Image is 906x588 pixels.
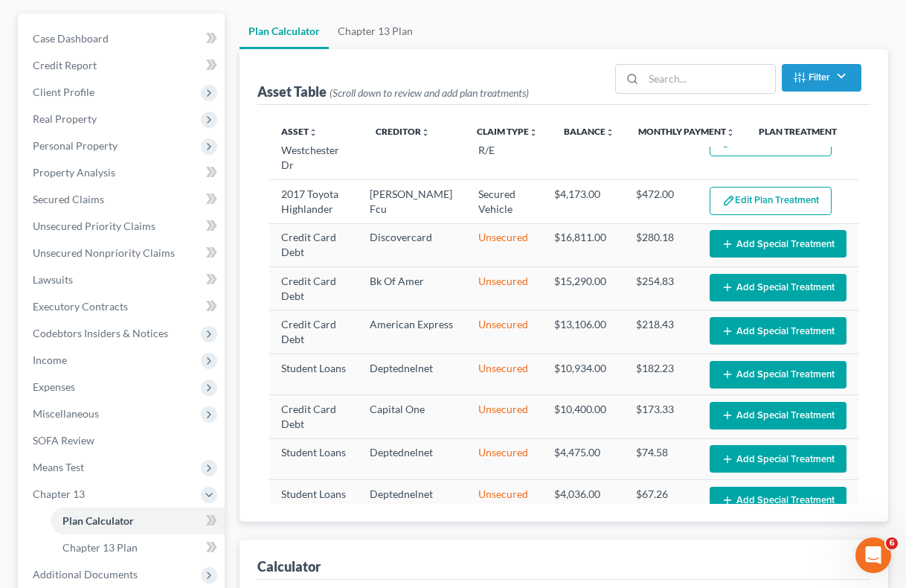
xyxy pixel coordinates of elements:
span: SOFA Review [33,434,94,447]
td: $4,036.00 [542,480,624,521]
a: Plan Calculator [51,508,225,534]
span: Unsecured Nonpriority Claims [33,246,175,259]
td: Secured Vehicle [466,180,543,223]
a: Case Dashboard [21,25,225,52]
a: Unsecured Priority Claims [21,213,225,240]
td: 5/3 Bank Na [358,122,466,180]
span: Secured Claims [33,193,104,205]
img: edit-pencil-c1479a1de80d8dea1e2430c2f745a3c6a07e9d7aa2eeffe225670001d78357a8.svg [722,194,735,207]
span: Codebtors Insiders & Notices [33,327,168,339]
button: Filter [782,64,861,92]
i: unfold_more [529,128,538,137]
div: Asset Table [257,83,529,100]
td: $13,106.00 [542,310,624,354]
td: American Express [358,310,466,354]
span: Lawsuits [33,273,73,286]
td: Credit Card Debt [269,223,358,266]
a: Unsecured Nonpriority Claims [21,240,225,266]
td: Capital One [358,395,466,438]
a: Secured Claims [21,186,225,213]
a: Property Analysis [21,159,225,186]
a: Executory Contracts [21,293,225,320]
td: $1,393.00 [624,122,698,180]
a: Chapter 13 Plan [51,534,225,561]
button: Add Special Treatment [710,274,846,301]
td: $10,934.00 [542,354,624,394]
a: Credit Report [21,52,225,79]
a: SOFA Review [21,427,225,454]
td: 428 Westchester Dr [269,122,358,180]
td: Unsecured [466,354,543,394]
span: Expenses [33,380,75,393]
a: Assetunfold_more [281,126,318,137]
span: Chapter 13 Plan [62,541,138,554]
button: Add Special Treatment [710,402,846,429]
span: Client Profile [33,86,94,98]
td: Discovercard [358,223,466,266]
iframe: Intercom live chat [855,537,891,573]
td: Unsecured [466,438,543,479]
td: $15,290.00 [542,267,624,310]
button: Add Special Treatment [710,487,846,514]
td: $184,480.00 [542,122,624,180]
td: [PERSON_NAME] Fcu [358,180,466,223]
i: unfold_more [605,128,614,137]
td: Credit Card Debt [269,310,358,354]
td: $280.18 [624,223,698,266]
td: Unsecured [466,223,543,266]
td: Student Loans [269,438,358,479]
i: unfold_more [726,128,735,137]
a: Monthly Paymentunfold_more [638,126,735,137]
td: Unsecured [466,395,543,438]
td: $4,173.00 [542,180,624,223]
button: Edit Plan Treatment [710,187,832,215]
div: Calculator [257,557,321,575]
button: Add Special Treatment [710,361,846,389]
a: Chapter 13 Plan [329,13,422,49]
td: $4,475.00 [542,438,624,479]
td: Unsecured [466,267,543,310]
td: Deptednelnet [358,438,466,479]
span: Unsecured Priority Claims [33,220,155,232]
button: Add Special Treatment [710,445,846,473]
td: Unsecured [466,480,543,521]
td: Credit Card Debt [269,395,358,438]
i: unfold_more [421,128,430,137]
button: Add Special Treatment [710,317,846,345]
span: Real Property [33,112,97,125]
span: Means Test [33,461,84,473]
a: Claim Typeunfold_more [477,126,538,137]
td: Deptednelnet [358,354,466,394]
td: $67.26 [624,480,698,521]
td: Deptednelnet [358,480,466,521]
span: 6 [886,537,898,549]
td: Student Loans [269,480,358,521]
a: Plan Calculator [240,13,329,49]
a: Creditorunfold_more [376,126,430,137]
a: Lawsuits [21,266,225,293]
button: Add Special Treatment [710,230,846,258]
td: $74.58 [624,438,698,479]
i: unfold_more [309,128,318,137]
span: Plan Calculator [62,514,134,527]
td: $10,400.00 [542,395,624,438]
td: Student Loans [269,354,358,394]
span: Miscellaneous [33,407,99,420]
span: Property Analysis [33,166,115,179]
span: Executory Contracts [33,300,128,313]
input: Search... [643,65,775,93]
span: Chapter 13 [33,488,85,500]
span: Income [33,354,67,366]
td: Bk Of Amer [358,267,466,310]
th: Plan Treatment [747,117,858,147]
span: Additional Documents [33,568,138,581]
td: 2017 Toyota Highlander [269,180,358,223]
td: Secured R/E [466,122,543,180]
td: $182.23 [624,354,698,394]
span: Credit Report [33,59,97,71]
td: Unsecured [466,310,543,354]
td: $16,811.00 [542,223,624,266]
span: Case Dashboard [33,32,109,45]
span: (Scroll down to review and add plan treatments) [330,86,529,99]
td: $254.83 [624,267,698,310]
